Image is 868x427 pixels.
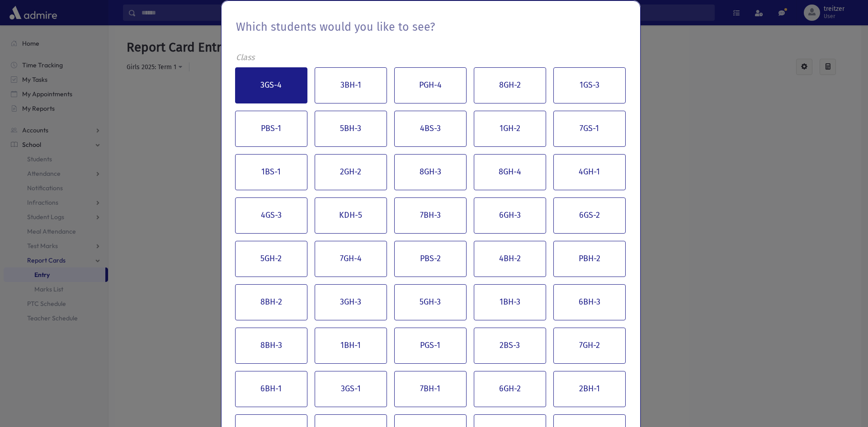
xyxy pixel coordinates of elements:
[315,241,387,277] button: 7GH-4
[553,111,626,147] button: 7GS-1
[235,111,307,147] button: PBS-1
[553,241,626,277] button: PBH-2
[315,371,387,407] button: 3GS-1
[474,197,546,234] button: 6GH-3
[235,154,307,190] button: 1BS-1
[474,371,546,407] button: 6GH-2
[474,154,546,190] button: 8GH-4
[474,111,546,147] button: 1GH-2
[235,328,307,364] button: 8BH-3
[315,67,387,103] button: 3BH-1
[235,241,307,277] button: 5GH-2
[236,15,435,43] div: Which students would you like to see?
[553,328,626,364] button: 7GH-2
[474,67,546,103] button: 8GH-2
[235,67,307,103] button: 3GS-4
[236,52,626,64] div: Class
[474,284,546,320] button: 1BH-3
[553,154,626,190] button: 4GH-1
[394,371,467,407] button: 7BH-1
[235,371,307,407] button: 6BH-1
[553,197,626,234] button: 6GS-2
[553,67,626,103] button: 1GS-3
[235,197,307,234] button: 4GS-3
[235,284,307,320] button: 8BH-2
[474,241,546,277] button: 4BH-2
[553,284,626,320] button: 6BH-3
[315,197,387,234] button: KDH-5
[394,154,467,190] button: 8GH-3
[315,154,387,190] button: 2GH-2
[474,328,546,364] button: 2BS-3
[553,371,626,407] button: 2BH-1
[315,284,387,320] button: 3GH-3
[394,111,467,147] button: 4BS-3
[394,241,467,277] button: PBS-2
[394,67,467,103] button: PGH-4
[315,328,387,364] button: 1BH-1
[394,197,467,234] button: 7BH-3
[394,328,467,364] button: PGS-1
[315,111,387,147] button: 5BH-3
[394,284,467,320] button: 5GH-3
